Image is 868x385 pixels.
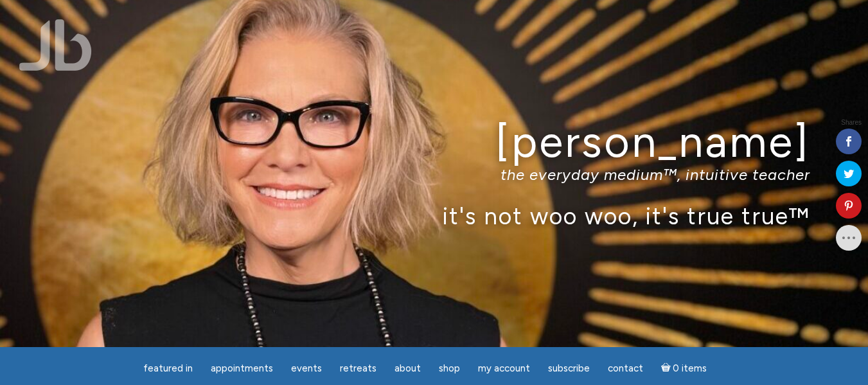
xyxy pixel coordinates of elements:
[608,363,643,374] span: Contact
[340,363,376,374] span: Retreats
[600,356,651,381] a: Contact
[211,363,273,374] span: Appointments
[470,356,538,381] a: My Account
[439,363,460,374] span: Shop
[58,165,810,184] p: the everyday medium™, intuitive teacher
[431,356,468,381] a: Shop
[283,356,330,381] a: Events
[548,363,590,374] span: Subscribe
[291,363,322,374] span: Events
[203,356,281,381] a: Appointments
[841,120,862,126] span: Shares
[332,356,384,381] a: Retreats
[540,356,598,381] a: Subscribe
[143,363,193,374] span: featured in
[673,364,707,373] span: 0 items
[58,202,810,229] p: it's not woo woo, it's true true™
[394,363,421,374] span: About
[661,363,673,374] i: Cart
[653,355,715,381] a: Cart0 items
[19,19,92,71] img: Jamie Butler. The Everyday Medium
[58,118,810,166] h1: [PERSON_NAME]
[478,363,530,374] span: My Account
[136,356,200,381] a: featured in
[387,356,429,381] a: About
